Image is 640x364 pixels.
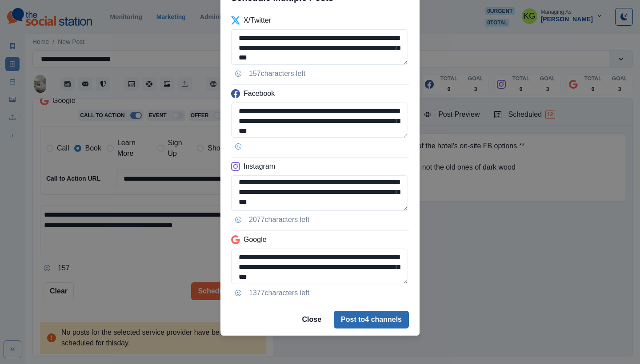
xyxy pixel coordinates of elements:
[249,68,305,79] p: 157 characters left
[244,88,275,99] p: Facebook
[334,311,409,328] button: Post to4 channels
[231,286,245,300] button: Opens Emoji Picker
[231,139,245,154] button: Opens Emoji Picker
[244,234,267,245] p: Google
[231,213,245,227] button: Opens Emoji Picker
[244,15,271,26] p: X/Twitter
[231,67,245,81] button: Opens Emoji Picker
[295,311,328,328] button: Close
[249,288,309,298] p: 1377 characters left
[249,214,309,225] p: 2077 characters left
[244,161,275,172] p: Instagram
